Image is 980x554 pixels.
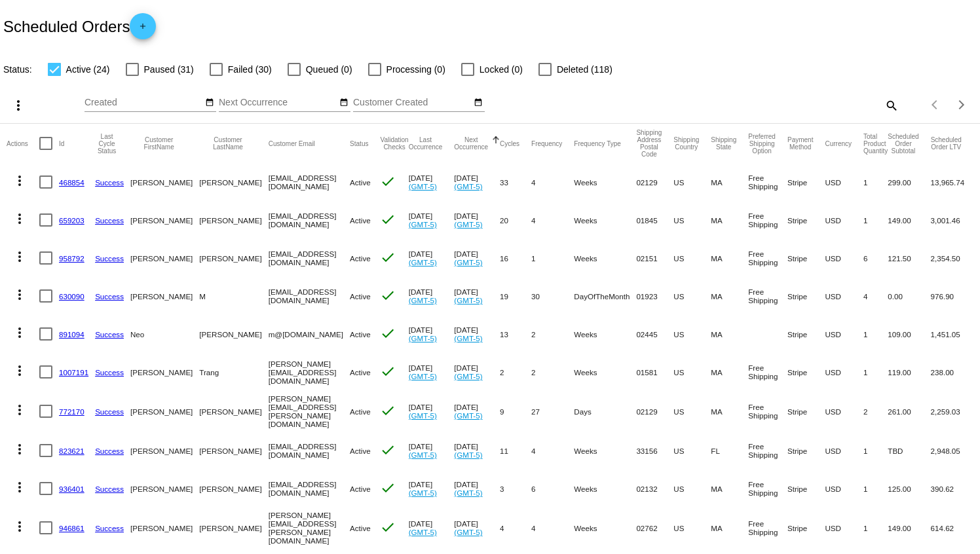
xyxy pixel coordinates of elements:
[574,432,636,470] mat-cell: Weeks
[863,201,888,239] mat-cell: 1
[10,98,26,113] mat-icon: more_vert
[350,178,371,187] span: Active
[3,13,156,39] h2: Scheduled Orders
[863,124,888,163] mat-header-cell: Total Product Quantity
[636,239,673,277] mat-cell: 02151
[12,173,28,189] mat-icon: more_vert
[531,139,562,147] button: Change sorting for Frequency
[59,368,88,377] a: 1007191
[500,508,531,548] mat-cell: 4
[454,277,500,315] mat-cell: [DATE]
[825,508,863,548] mat-cell: USD
[409,334,437,342] a: (GMT-5)
[199,136,256,151] button: Change sorting for CustomerLastName
[454,508,500,548] mat-cell: [DATE]
[888,391,930,432] mat-cell: 261.00
[748,277,787,315] mat-cell: Free Shipping
[59,485,85,493] a: 936401
[931,470,973,508] mat-cell: 390.62
[500,139,519,147] button: Change sorting for Cycles
[787,163,825,201] mat-cell: Stripe
[748,201,787,239] mat-cell: Free Shipping
[574,139,621,147] button: Change sorting for FrequencyType
[673,239,711,277] mat-cell: US
[59,330,85,339] a: 891094
[454,353,500,391] mat-cell: [DATE]
[574,391,636,432] mat-cell: Days
[130,315,199,353] mat-cell: Neo
[711,508,748,548] mat-cell: MA
[711,163,748,201] mat-cell: MA
[12,363,28,379] mat-icon: more_vert
[380,363,396,379] mat-icon: check
[636,163,673,201] mat-cell: 02129
[409,528,437,536] a: (GMT-5)
[787,239,825,277] mat-cell: Stripe
[888,201,930,239] mat-cell: 149.00
[380,519,396,535] mat-icon: check
[748,353,787,391] mat-cell: Free Shipping
[863,432,888,470] mat-cell: 1
[711,201,748,239] mat-cell: MA
[59,216,85,225] a: 659203
[130,470,199,508] mat-cell: [PERSON_NAME]
[95,524,124,532] a: Success
[130,508,199,548] mat-cell: [PERSON_NAME]
[673,163,711,201] mat-cell: US
[380,325,396,341] mat-icon: check
[673,470,711,508] mat-cell: US
[748,470,787,508] mat-cell: Free Shipping
[888,163,930,201] mat-cell: 299.00
[454,315,500,353] mat-cell: [DATE]
[269,201,350,239] mat-cell: [EMAIL_ADDRESS][DOMAIN_NAME]
[888,315,930,353] mat-cell: 109.00
[863,391,888,432] mat-cell: 2
[12,287,28,303] mat-icon: more_vert
[500,239,531,277] mat-cell: 16
[199,391,268,432] mat-cell: [PERSON_NAME]
[711,432,748,470] mat-cell: FL
[531,163,574,201] mat-cell: 4
[85,98,202,108] input: Created
[748,508,787,548] mat-cell: Free Shipping
[454,296,482,305] a: (GMT-5)
[500,277,531,315] mat-cell: 19
[863,239,888,277] mat-cell: 6
[748,391,787,432] mat-cell: Free Shipping
[711,353,748,391] mat-cell: MA
[95,178,124,187] a: Success
[350,330,371,339] span: Active
[787,201,825,239] mat-cell: Stripe
[350,139,368,147] button: Change sorting for Status
[888,277,930,315] mat-cell: 0.00
[673,315,711,353] mat-cell: US
[409,411,437,420] a: (GMT-5)
[500,353,531,391] mat-cell: 2
[350,254,371,263] span: Active
[931,508,973,548] mat-cell: 614.62
[339,98,349,108] mat-icon: date_range
[863,163,888,201] mat-cell: 1
[825,277,863,315] mat-cell: USD
[59,292,85,301] a: 630090
[350,216,371,225] span: Active
[12,402,28,418] mat-icon: more_vert
[95,447,124,455] a: Success
[673,277,711,315] mat-cell: US
[269,470,350,508] mat-cell: [EMAIL_ADDRESS][DOMAIN_NAME]
[454,136,488,151] button: Change sorting for NextOccurrenceUtc
[574,201,636,239] mat-cell: Weeks
[95,292,124,301] a: Success
[130,136,187,151] button: Change sorting for CustomerFirstName
[888,353,930,391] mat-cell: 119.00
[787,315,825,353] mat-cell: Stripe
[711,391,748,432] mat-cell: MA
[95,330,124,339] a: Success
[59,407,85,416] a: 772170
[380,249,396,265] mat-icon: check
[888,432,930,470] mat-cell: TBD
[636,129,662,158] button: Change sorting for ShippingPostcode
[269,353,350,391] mat-cell: [PERSON_NAME][EMAIL_ADDRESS][DOMAIN_NAME]
[825,315,863,353] mat-cell: USD
[531,432,574,470] mat-cell: 4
